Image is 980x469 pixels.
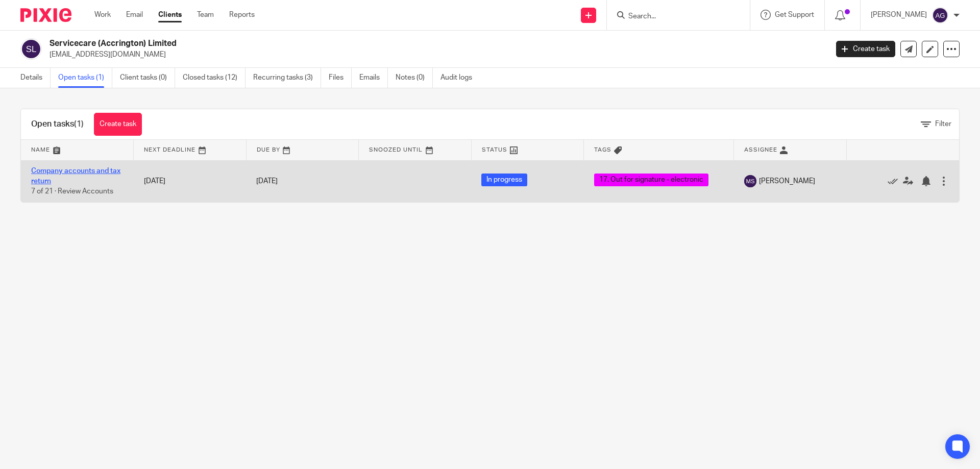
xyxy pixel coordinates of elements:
a: Files [329,68,352,88]
img: svg%3E [932,7,948,23]
a: Closed tasks (12) [183,68,246,88]
img: svg%3E [20,38,42,60]
h2: Servicecare (Accrington) Limited [50,38,667,49]
a: Company accounts and tax return [31,167,120,185]
a: Audit logs [440,68,480,88]
a: Work [94,10,111,20]
img: Pixie [20,8,71,22]
span: 17. Out for signature - electronic [594,174,708,186]
img: svg%3E [744,175,756,187]
h1: Open tasks [31,119,84,130]
a: Details [20,68,51,88]
a: Open tasks (1) [58,68,112,88]
span: Filter [935,120,951,128]
span: Snoozed Until [369,147,423,153]
span: Get Support [775,11,814,18]
span: Status [482,147,507,153]
a: Client tasks (0) [120,68,175,88]
a: Clients [158,10,182,20]
span: (1) [74,120,84,128]
span: 7 of 21 · Review Accounts [31,188,113,195]
a: Create task [94,113,142,136]
input: Search [627,12,719,21]
a: Reports [229,10,255,20]
span: [DATE] [256,178,278,185]
span: [PERSON_NAME] [759,176,815,186]
p: [PERSON_NAME] [871,10,927,20]
a: Emails [359,68,388,88]
td: [DATE] [134,160,247,202]
span: Tags [594,147,611,153]
a: Create task [836,41,895,57]
p: [EMAIL_ADDRESS][DOMAIN_NAME] [50,50,821,60]
a: Team [197,10,214,20]
a: Notes (0) [396,68,433,88]
a: Mark as done [888,176,903,186]
a: Email [126,10,143,20]
a: Recurring tasks (3) [253,68,321,88]
span: In progress [481,174,527,186]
